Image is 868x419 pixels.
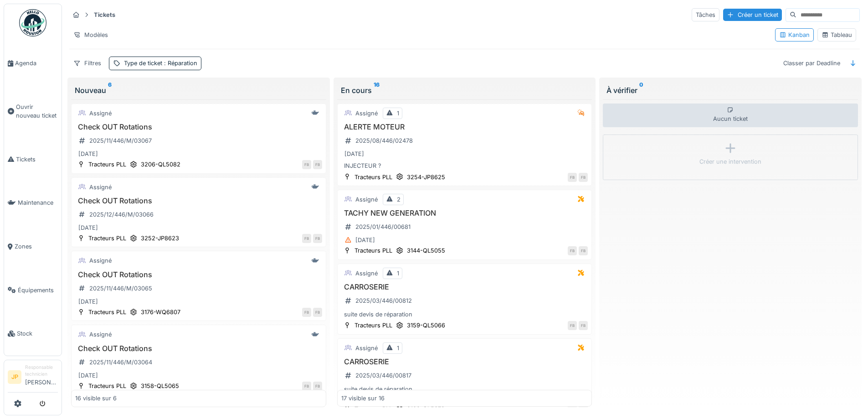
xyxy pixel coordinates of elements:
span: Maintenance [18,198,58,207]
sup: 16 [374,85,380,96]
div: Tracteurs PLL [88,234,126,243]
h3: CARROSERIE [341,357,588,366]
div: [DATE] [78,223,98,232]
div: 2 [397,195,401,204]
div: 1 [397,344,399,352]
div: 2025/03/446/00817 [355,371,411,380]
div: Aucun ticket [603,103,858,127]
strong: Tickets [90,10,119,19]
h3: TACHY NEW GENERATION [341,209,588,217]
div: FB [313,382,322,391]
div: 3176-WQ6807 [141,308,180,316]
div: Créer un ticket [723,9,782,21]
div: FB [302,160,311,169]
div: 17 visible sur 16 [341,394,385,403]
li: [PERSON_NAME] [25,364,58,390]
div: 2025/11/446/M/03064 [89,358,152,367]
h3: Check OUT Rotations [75,123,322,131]
div: Responsable technicien [25,364,58,378]
div: Tracteurs PLL [88,160,126,169]
div: 2025/03/446/00812 [355,296,412,305]
div: Filtres [69,57,105,70]
div: suite devis de réparation [341,310,588,319]
div: Assigné [89,256,112,265]
div: Assigné [89,109,112,118]
span: Agenda [15,59,58,67]
div: 2025/08/446/02478 [355,136,413,145]
div: 3144-QL5055 [407,246,445,255]
div: [DATE] [344,150,364,158]
div: FB [568,173,577,182]
sup: 6 [108,85,112,96]
div: Classer par Deadline [779,57,844,70]
a: Stock [4,312,62,356]
div: 3206-QL5082 [141,160,180,169]
div: Tracteurs PLL [354,173,392,181]
h3: Check OUT Rotations [75,270,322,279]
div: 1 [397,109,399,118]
span: Ouvrir nouveau ticket [16,103,58,120]
div: Créer une intervention [699,157,761,166]
div: Assigné [89,183,112,191]
div: Assigné [355,344,378,352]
div: FB [313,234,322,243]
span: : Réparation [162,60,197,67]
div: FB [568,321,577,330]
div: Modèles [69,28,112,41]
span: Stock [17,329,58,338]
a: Zones [4,225,62,269]
div: Tracteurs PLL [354,321,392,330]
div: 2025/01/446/00681 [355,222,411,231]
div: En cours [341,85,589,96]
div: FB [568,246,577,255]
div: 3159-QL5066 [407,321,445,330]
a: Équipements [4,269,62,312]
li: JP [8,370,21,384]
div: INJECTEUR ? [341,161,588,170]
div: [DATE] [355,236,375,244]
a: Maintenance [4,181,62,225]
a: Tickets [4,138,62,181]
div: À vérifier [606,85,854,96]
sup: 0 [639,85,643,96]
div: suite devis de réparation accident en droit [341,385,588,402]
div: FB [579,321,588,330]
div: FB [302,234,311,243]
div: Assigné [355,269,378,278]
div: [DATE] [78,150,98,158]
div: [DATE] [78,371,98,380]
div: Tracteurs PLL [88,382,126,390]
div: Assigné [89,330,112,339]
div: Tracteurs PLL [88,308,126,316]
span: Équipements [18,286,58,295]
div: FB [313,308,322,317]
div: FB [313,160,322,169]
div: 2025/12/446/M/03066 [89,210,154,219]
h3: CARROSERIE [341,283,588,291]
a: Ouvrir nouveau ticket [4,85,62,138]
div: FB [579,246,588,255]
h3: Check OUT Rotations [75,344,322,353]
div: 2025/11/446/M/03065 [89,284,152,293]
a: Agenda [4,41,62,85]
div: Tableau [822,31,852,39]
div: FB [302,308,311,317]
div: Tâches [692,8,719,21]
div: Nouveau [75,85,323,96]
h3: Check OUT Rotations [75,197,322,205]
div: 3158-QL5065 [141,382,179,390]
div: 3252-JP8623 [141,234,179,243]
div: 16 visible sur 6 [75,394,117,403]
div: Assigné [355,195,378,204]
div: 1 [397,269,399,278]
div: Tracteurs PLL [354,246,392,255]
span: Zones [15,242,58,251]
div: Type de ticket [124,59,197,67]
div: Kanban [779,31,810,39]
div: Assigné [355,109,378,118]
div: 2025/11/446/M/03067 [89,136,152,145]
a: JP Responsable technicien[PERSON_NAME] [8,364,58,393]
div: FB [302,382,311,391]
img: Badge_color-CXgf-gQk.svg [19,9,46,36]
div: FB [579,173,588,182]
